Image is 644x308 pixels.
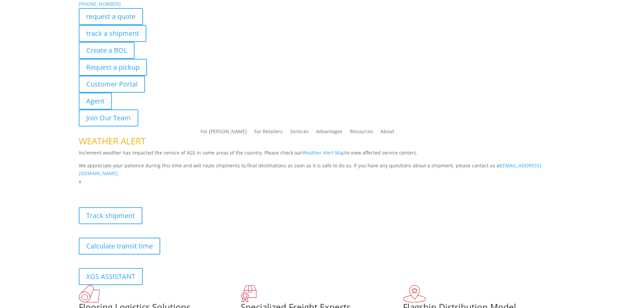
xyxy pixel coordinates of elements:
img: xgs-icon-focused-on-flooring-red [241,285,257,303]
a: Weather Alert Map [302,149,345,156]
a: Calculate transit time [79,238,160,255]
a: Create a BOL [79,42,135,59]
a: Services [290,129,309,137]
p: x [79,177,566,186]
a: For Retailers [254,129,283,137]
img: xgs-icon-total-supply-chain-intelligence-red [79,285,100,303]
a: Agent [79,93,112,110]
span: WEATHER ALERT [79,135,146,147]
p: Inclement weather has impacted the service of XGS in some areas of the country. Please check our ... [79,149,566,162]
a: For [PERSON_NAME] [200,129,247,137]
a: Request a pickup [79,59,147,76]
img: xgs-icon-flagship-distribution-model-red [403,285,426,303]
b: Visibility, transparency, and control for your entire supply chain. [79,187,230,193]
a: Customer Portal [79,76,145,93]
p: We appreciate your patience during this time and will route shipments to final destinations as so... [79,162,566,178]
a: Advantages [316,129,342,137]
a: track a shipment [79,25,146,42]
a: Join Our Team [79,110,138,126]
a: request a quote [79,8,143,25]
a: XGS ASSISTANT [79,268,143,285]
a: [PHONE_NUMBER] [79,1,121,7]
a: Resources [350,129,373,137]
a: Track shipment [79,207,142,224]
a: About [381,129,394,137]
